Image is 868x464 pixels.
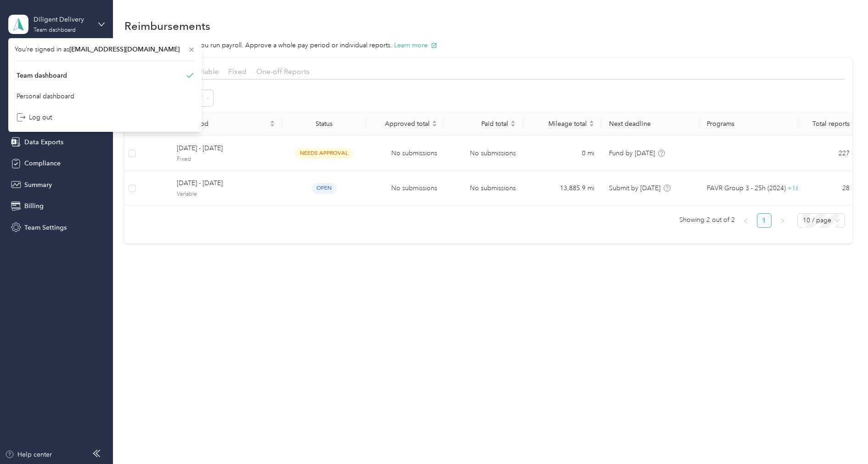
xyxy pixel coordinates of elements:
[24,137,63,147] span: Data Exports
[609,184,660,192] span: Submit by [DATE]
[798,136,857,171] td: 227
[609,149,655,157] span: Fund by [DATE]
[757,214,771,227] a: 1
[775,213,790,228] button: right
[177,155,275,164] span: Fixed
[738,213,753,228] li: Previous Page
[445,112,523,136] th: Paid total
[699,112,798,136] th: Programs
[290,120,359,128] div: Status
[817,413,868,464] iframe: Everlance-gr Chat Button Frame
[445,171,523,206] td: No submissions
[312,183,337,193] span: open
[373,120,430,128] span: Approved total
[589,123,594,128] span: caret-down
[177,120,268,128] span: Pay period
[523,136,602,171] td: 0 mi
[34,15,91,24] div: Diligent Delivery
[589,119,594,124] span: caret-up
[394,40,437,50] button: Learn more
[510,123,516,128] span: caret-down
[788,184,815,192] span: + 16 more
[256,67,310,76] span: One-off Reports
[270,123,275,128] span: caret-down
[780,218,785,224] span: right
[177,190,275,198] span: Variable
[757,213,772,228] li: 1
[798,171,857,206] td: 28
[24,158,61,168] span: Compliance
[432,119,437,124] span: caret-up
[124,40,852,50] p: Run reimbursements like you run payroll. Approve a whole pay period or individual reports.
[17,113,52,122] div: Log out
[530,120,587,128] span: Mileage total
[775,213,790,228] li: Next Page
[452,120,508,128] span: Paid total
[17,71,67,80] div: Team dashboard
[366,112,445,136] th: Approved total
[24,201,44,211] span: Billing
[523,112,602,136] th: Mileage total
[366,136,445,171] td: No submissions
[169,112,282,136] th: Pay period
[707,183,786,193] span: FAVR Group 3 - 25h (2024)
[797,213,845,228] div: Page Size
[228,67,247,76] span: Fixed
[738,213,753,228] button: left
[24,223,67,232] span: Team Settings
[124,21,210,31] h1: Reimbursements
[34,28,76,33] div: Team dashboard
[803,214,840,227] span: 10 / page
[5,450,52,459] button: Help center
[798,112,857,136] th: Total reports
[69,45,180,53] span: [EMAIL_ADDRESS][DOMAIN_NAME]
[602,112,700,136] th: Next deadline
[743,218,749,224] span: left
[366,171,445,206] td: No submissions
[523,171,602,206] td: 13,885.9 mi
[510,119,516,124] span: caret-up
[679,213,735,227] span: Showing 2 out of 2
[177,178,275,188] span: [DATE] - [DATE]
[192,67,219,76] span: Variable
[17,91,74,101] div: Personal dashboard
[270,119,275,124] span: caret-up
[24,180,52,190] span: Summary
[432,123,437,128] span: caret-down
[177,143,275,153] span: [DATE] - [DATE]
[295,148,353,158] span: needs approval
[15,45,195,54] span: You’re signed in as
[445,136,523,171] td: No submissions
